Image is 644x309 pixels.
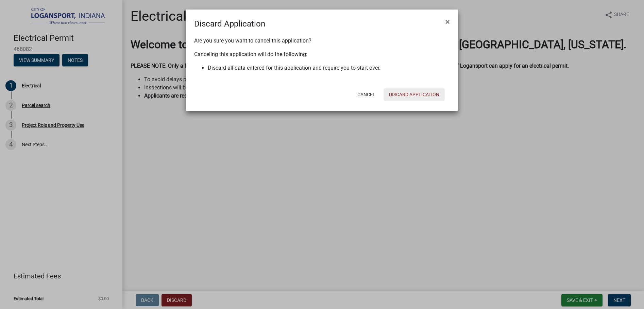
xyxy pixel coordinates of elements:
span: × [445,17,450,27]
p: Canceling this application will do the following: [194,50,450,58]
button: Close [440,12,455,31]
button: Discard Application [384,88,445,101]
p: Are you sure you want to cancel this application? [194,37,450,45]
h4: Discard Application [194,18,265,30]
button: Cancel [352,88,381,101]
li: Discard all data entered for this application and require you to start over. [208,64,450,72]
